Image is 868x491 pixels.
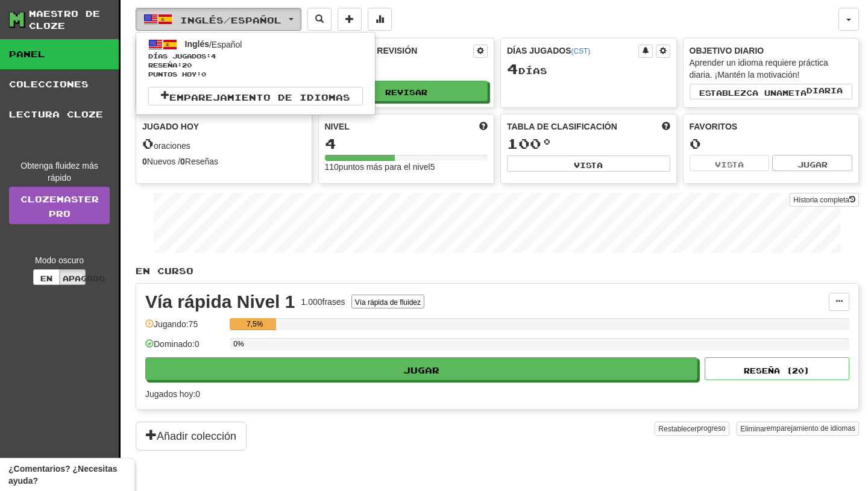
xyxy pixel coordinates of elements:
[403,364,439,375] font: Jugar
[355,298,421,306] font: Vía rápida de fluidez
[351,295,424,308] button: Vía rápida de fluidez
[148,87,363,106] a: Emparejamiento de idiomas
[507,122,617,131] font: Tabla de clasificación
[154,339,195,349] font: Dominado:
[49,208,71,219] font: Pro
[8,464,118,486] font: ¿Comentarios? ¿Necesitas ayuda?
[20,194,99,204] font: Clozemaster
[301,297,322,307] font: 1.000
[211,52,216,60] font: 4
[737,422,859,436] button: Eliminaremparejamiento de idiomas
[325,81,488,101] button: Revisar
[180,14,224,25] font: Inglés
[507,46,571,55] font: Días jugados
[571,47,574,55] a: (
[148,61,182,69] font: Reseña:
[148,70,201,78] font: Puntos hoy:
[699,89,782,97] font: Establezca una
[147,157,180,166] font: Nuevos /
[231,14,281,25] font: Español
[154,141,190,151] font: oraciones
[195,339,200,349] font: 0
[59,269,86,285] button: Apagado
[185,39,209,49] font: Inglés
[507,135,553,152] font: 100º
[20,161,98,183] font: Obtenga fluidez más rápido
[201,70,206,78] font: 0
[180,157,185,166] font: 0
[29,8,100,31] font: Maestro de cloze
[209,40,212,49] font: /
[690,135,701,152] font: 0
[368,8,392,31] button: Más estadísticas
[325,122,350,131] font: Nivel
[658,425,697,433] font: Restablecer
[325,135,336,152] font: 4
[145,292,295,311] font: Vía rápida Nivel 1
[430,162,435,172] font: 5
[9,49,45,59] font: Panel
[145,357,697,380] button: Jugar
[40,274,52,283] font: En
[690,46,764,55] font: Objetivo diario
[740,425,766,433] font: Eliminar
[793,196,849,204] font: Historia completa
[697,424,725,433] font: progreso
[157,431,236,443] font: Añadir colección
[195,389,200,399] font: 0
[136,36,375,81] a: Inglés/EspañolDías jugados:4 Reseña:20Puntos hoy:0
[792,366,804,375] font: 20
[767,424,855,433] font: emparejamiento de idiomas
[690,58,828,80] font: Aprender un idioma requiere práctica diaria. ¡Mantén la motivación!
[136,8,301,31] button: Inglés/Español
[338,8,362,31] button: Añadir frase a la colección
[189,319,198,329] font: 75
[782,89,807,97] font: meta
[185,157,218,166] font: Reseñas
[690,84,853,99] button: Establezca unametadiaria
[63,274,105,283] font: Apagado
[224,14,231,25] font: /
[9,109,103,119] font: Lectura cloze
[169,92,350,102] font: Emparejamiento de idiomas
[9,187,110,224] a: ClozemasterPro
[797,160,828,169] font: Jugar
[142,135,154,152] font: 0
[662,120,670,133] span: Esta semana en puntos, UTC
[142,122,199,131] font: Jugado hoy
[154,319,189,329] font: Jugando:
[9,79,89,89] font: Colecciones
[518,66,547,76] font: días
[142,157,147,166] font: 0
[690,155,770,170] button: Vista
[705,357,849,380] button: Reseña (20)
[744,366,792,375] font: Reseña (
[339,162,430,172] font: puntos más para el nivel
[807,86,843,95] font: diaria
[233,340,244,348] font: 0%
[148,52,211,60] font: Días jugados:
[322,297,345,307] font: frases
[655,422,729,436] button: Restablecerprogreso
[790,193,859,207] button: Historia completa
[145,389,195,399] font: Jugados hoy:
[588,47,590,55] a: )
[212,40,242,49] font: Español
[325,162,339,172] font: 110
[715,160,744,169] font: Vista
[247,320,263,328] font: 7,5%
[136,422,247,451] button: Añadir colección
[182,61,192,69] font: 20
[804,366,810,375] font: )
[507,155,670,171] button: Vista
[479,120,488,133] span: Consigue más puntos para subir de nivel.
[574,161,603,169] font: Vista
[33,269,60,285] button: En
[35,255,84,265] font: Modo oscuro
[307,8,332,31] button: Oraciones de búsqueda
[574,47,588,55] a: CST
[385,88,427,96] font: Revisar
